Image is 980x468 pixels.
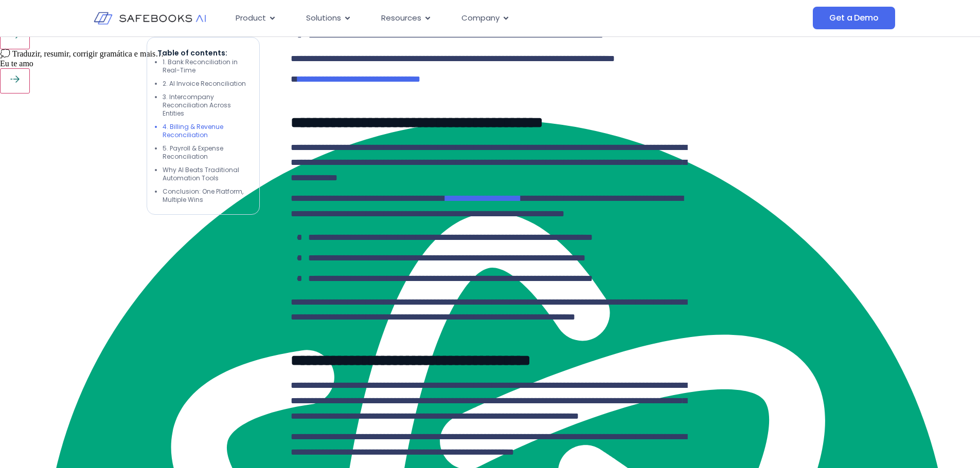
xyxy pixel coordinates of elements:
li: 5. Payroll & Expense Reconciliation [163,144,249,161]
p: Table of contents: [157,48,249,58]
span: Get a Demo [829,13,878,23]
li: 2. AI Invoice Reconciliation [163,80,249,88]
span: Company [461,12,500,24]
li: 3. Intercompany Reconciliation Across Entities [163,93,249,118]
span: Solutions [306,12,341,24]
li: 1. Bank Reconciliation in Real-Time [163,58,249,74]
li: Why AI Beats Traditional Automation Tools [163,166,249,182]
span: Product [236,12,266,24]
span: Resources [381,12,421,24]
a: Get a Demo [813,7,895,29]
nav: Menu [227,8,710,28]
li: 4. Billing & Revenue Reconciliation [163,123,249,139]
li: Conclusion: One Platform, Multiple Wins [163,188,249,204]
div: Menu Toggle [227,8,710,28]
